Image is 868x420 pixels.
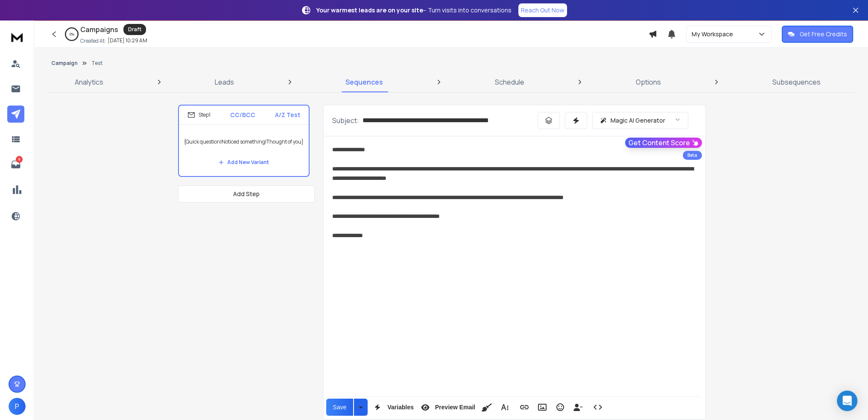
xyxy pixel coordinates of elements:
[9,398,26,415] button: P
[210,72,239,92] a: Leads
[75,77,103,87] p: Analytics
[9,29,26,45] img: logo
[91,60,102,67] p: Test
[518,3,567,17] a: Reach Out Now
[592,112,688,129] button: Magic AI Generator
[611,116,665,125] p: Magic AI Generator
[123,24,146,35] div: Draft
[345,77,383,87] p: Sequences
[683,151,702,160] div: Beta
[497,399,513,416] button: More Text
[782,26,853,43] button: Get Free Credits
[212,154,276,171] button: Add New Variant
[570,399,586,416] button: Insert Unsubscribe Link
[800,30,847,38] p: Get Free Credits
[184,130,304,154] p: {Quick question|Noticed something|Thought of you}
[692,30,736,38] p: My Workspace
[516,399,532,416] button: Insert Link (Ctrl+K)
[230,111,255,119] p: CC/BCC
[494,77,524,87] p: Schedule
[636,77,661,87] p: Options
[332,115,359,126] p: Subject:
[70,72,108,92] a: Analytics
[433,404,477,411] span: Preview Email
[51,60,78,67] button: Campaign
[386,404,415,411] span: Variables
[178,105,310,177] li: Step1CC/BCCA/Z Test{Quick question|Noticed something|Thought of you}Add New Variant
[108,37,147,44] p: [DATE] 10:29 AM
[479,399,495,416] button: Clean HTML
[552,399,568,416] button: Emoticons
[772,77,821,87] p: Subsequences
[837,391,857,411] div: Open Intercom Messenger
[631,72,666,92] a: Options
[80,24,118,35] h1: Campaigns
[178,185,315,203] button: Add Step
[316,6,423,14] strong: Your warmest leads are on your site
[521,6,564,15] p: Reach Out Now
[489,72,529,92] a: Schedule
[417,399,477,416] button: Preview Email
[16,156,23,163] p: 8
[187,111,210,119] div: Step 1
[80,38,106,44] p: Created At:
[625,138,702,148] button: Get Content Score
[326,399,354,416] button: Save
[590,399,606,416] button: Code View
[767,72,826,92] a: Subsequences
[70,32,74,37] p: 0 %
[275,111,300,119] p: A/Z Test
[534,399,550,416] button: Insert Image (Ctrl+P)
[316,6,511,15] p: – Turn visits into conversations
[340,72,388,92] a: Sequences
[215,77,234,87] p: Leads
[369,399,415,416] button: Variables
[7,156,24,173] a: 8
